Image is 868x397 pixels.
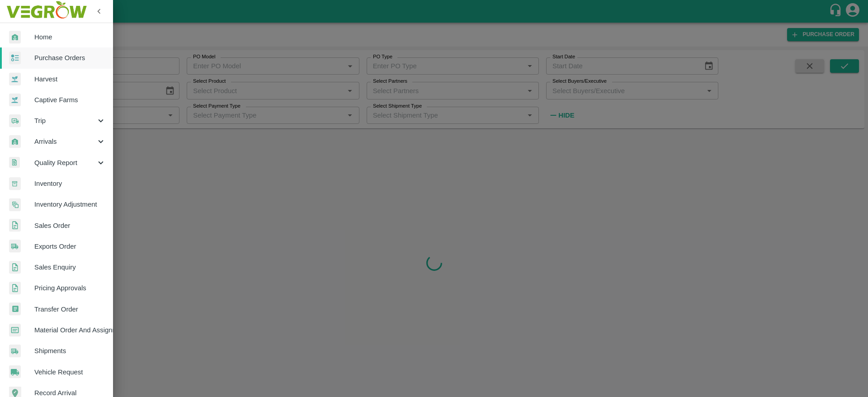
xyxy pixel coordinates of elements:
[9,240,21,253] img: shipments
[9,324,21,337] img: centralMaterial
[9,261,21,274] img: sales
[34,241,106,251] span: Exports Order
[9,365,21,378] img: vehicle
[34,179,106,189] span: Inventory
[9,157,20,168] img: qualityReport
[34,95,106,105] span: Captive Farms
[9,135,21,148] img: whArrival
[34,116,96,126] span: Trip
[34,325,106,335] span: Material Order And Assignment
[9,282,21,295] img: sales
[9,72,21,86] img: harvest
[9,198,21,211] img: inventory
[9,93,21,107] img: harvest
[34,304,106,314] span: Transfer Order
[34,283,106,293] span: Pricing Approvals
[34,32,106,42] span: Home
[34,262,106,272] span: Sales Enquiry
[34,346,106,356] span: Shipments
[9,302,21,316] img: whTransfer
[34,158,96,168] span: Quality Report
[34,137,96,147] span: Arrivals
[9,52,21,65] img: reciept
[9,345,21,358] img: shipments
[34,367,106,377] span: Vehicle Request
[34,74,106,84] span: Harvest
[9,219,21,232] img: sales
[34,221,106,231] span: Sales Order
[9,114,21,128] img: delivery
[34,53,106,63] span: Purchase Orders
[34,199,106,209] span: Inventory Adjustment
[9,31,21,44] img: whArrival
[9,177,21,190] img: whInventory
